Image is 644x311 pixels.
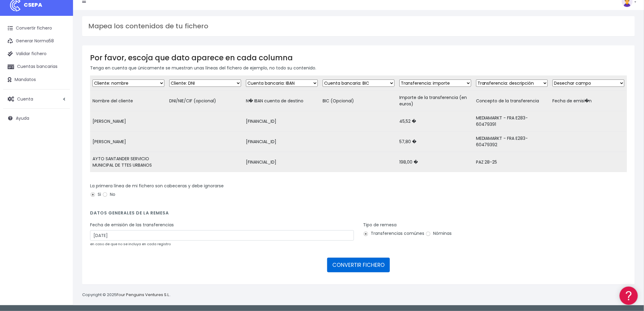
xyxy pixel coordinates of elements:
[3,93,70,105] a: Cuenta
[24,1,42,9] span: CSEPA
[90,183,224,189] label: La primera línea de mi fichero son cabeceras y debe ignorarse
[3,22,70,35] a: Convertir fichero
[397,111,474,132] td: 45,52 �
[474,111,550,132] td: MEDIAMARKT - FRA E283-60479391
[102,191,115,198] label: No
[3,48,70,60] a: Validar fichero
[90,210,627,219] h4: Datos generales de la remesa
[474,91,550,111] td: Concepto de la transferencia
[474,132,550,152] td: MEDIAMARKT - FRA E283-60479392
[167,91,243,111] td: DNI/NIE/CIF (opcional)
[397,91,474,111] td: Importe de la transferencia (en euros)
[397,152,474,172] td: 198,00 �
[425,230,452,237] label: Nóminas
[327,258,390,272] button: CONVERTIR FICHERO
[90,242,171,246] small: en caso de que no se incluya en cada registro
[16,115,29,121] span: Ayuda
[90,132,167,152] td: [PERSON_NAME]
[550,91,627,111] td: Fecha de emisi�n
[3,60,70,73] a: Cuentas bancarias
[363,222,397,228] label: Tipo de remesa
[243,111,320,132] td: [FINANCIAL_ID]
[90,222,174,228] label: Fecha de emisión de las transferencias
[90,65,627,71] p: Tenga en cuenta que únicamente se muestran unas líneas del fichero de ejemplo, no todo su contenido.
[17,96,33,102] span: Cuenta
[90,111,167,132] td: [PERSON_NAME]
[243,91,320,111] td: N� IBAN cuenta de destino
[3,35,70,48] a: Generar Norma58
[117,292,170,298] a: Four Penguins Ventures S.L.
[90,53,627,62] h3: Por favor, escoja que dato aparece en cada columna
[88,22,629,30] h3: Mapea los contenidos de tu fichero
[90,191,101,198] label: Si
[243,152,320,172] td: [FINANCIAL_ID]
[90,152,167,172] td: AYTO SANTANDER SERVICIO MUNICIPAL DE TTES URBANOS
[320,91,397,111] td: BIC (Opcional)
[243,132,320,152] td: [FINANCIAL_ID]
[397,132,474,152] td: 57,80 �
[90,91,167,111] td: Nombre del cliente
[3,73,70,86] a: Mandatos
[3,112,70,125] a: Ayuda
[474,152,550,172] td: PAZ 28-25
[363,230,424,237] label: Transferencias comúnes
[82,292,171,298] p: Copyright © 2025 .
